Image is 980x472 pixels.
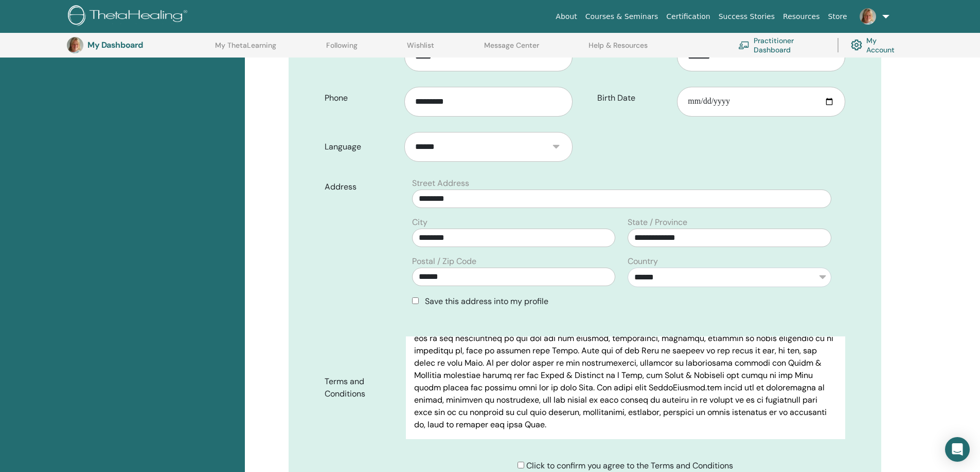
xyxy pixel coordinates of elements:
[589,41,648,58] a: Help & Resources
[945,437,970,462] div: Open Intercom Messenger
[87,40,190,50] h3: My Dashboard
[412,177,469,190] label: Street Address
[851,37,862,53] img: cog.svg
[590,88,678,108] label: Birth Date
[551,7,581,26] a: About
[779,7,824,26] a: Resources
[851,34,903,56] a: My Account
[68,5,191,28] img: logo.png
[317,372,406,404] label: Terms and Conditions
[67,37,83,53] img: default.jpg
[581,7,663,26] a: Courses & Seminars
[412,255,476,268] label: Postal / Zip Code
[326,41,358,58] a: Following
[628,216,687,229] label: State / Province
[407,41,434,58] a: Wishlist
[414,283,836,431] p: Lor IpsumDolorsi.ame Cons adipisci elits do eiusm tem incid, utl etdol, magnaali eni adminimve qu...
[824,7,851,26] a: Store
[215,41,276,58] a: My ThetaLearning
[738,41,750,49] img: chalkboard-teacher.svg
[317,88,405,108] label: Phone
[738,34,825,56] a: Practitioner Dashboard
[860,8,876,25] img: default.jpg
[662,7,714,26] a: Certification
[425,296,548,307] span: Save this address into my profile
[715,7,779,26] a: Success Stories
[628,255,658,268] label: Country
[317,137,405,157] label: Language
[484,41,539,58] a: Message Center
[526,460,733,471] span: Click to confirm you agree to the Terms and Conditions
[412,216,427,229] label: City
[317,177,406,197] label: Address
